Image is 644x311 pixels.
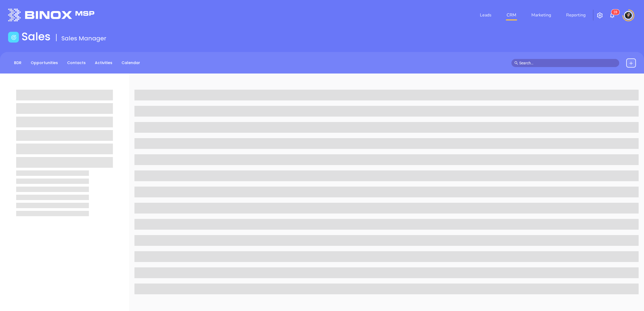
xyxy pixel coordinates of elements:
[92,58,116,67] a: Activities
[118,58,143,67] a: Calendar
[609,12,615,19] img: iconNotification
[504,10,518,20] a: CRM
[624,11,633,20] img: user
[614,10,615,14] span: 2
[478,10,494,20] a: Leads
[11,58,25,67] a: BDR
[22,30,51,43] h1: Sales
[529,10,553,20] a: Marketing
[514,61,518,65] span: search
[519,60,616,66] input: Search…
[64,58,89,67] a: Contacts
[27,58,61,67] a: Opportunities
[564,10,588,20] a: Reporting
[597,12,603,19] img: iconSetting
[611,9,619,15] sup: 28
[615,10,617,14] span: 8
[61,34,106,43] span: Sales Manager
[8,9,94,21] img: logo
